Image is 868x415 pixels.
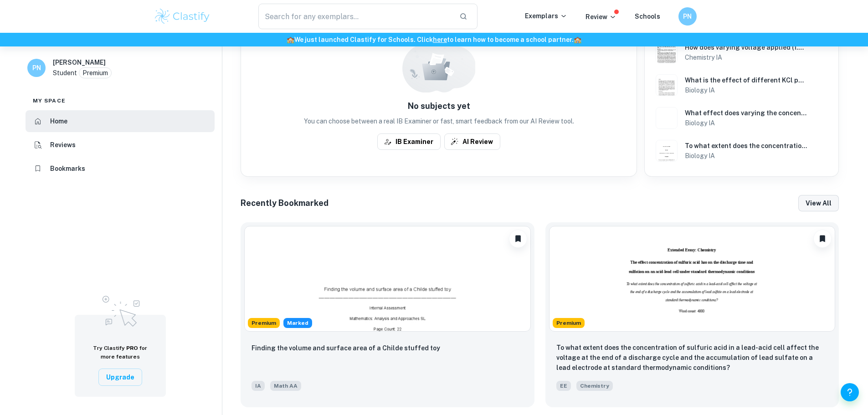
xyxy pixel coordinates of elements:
a: Reviews [26,134,215,156]
a: Math AA IA example thumbnail: Finding the volume and surface area of aPremiumMarkedUnbookmarkFind... [241,222,534,407]
img: Biology IA example thumbnail: What effect does varying the concentrati [656,107,678,129]
button: IB Examiner [377,133,441,150]
a: Chemistry EE example thumbnail: To what extent does the concentration ofPremiumUnbookmarkTo what ... [545,222,839,407]
a: here [433,36,447,43]
h6: Chemistry IA [685,52,807,62]
h6: Bookmarks [50,164,85,174]
h6: Biology IA [685,85,807,95]
p: Review [586,12,616,22]
img: Chemistry EE example thumbnail: To what extent does the concentration of [549,226,835,332]
h6: We just launched Clastify for Schools. Click to learn how to become a school partner. [2,35,866,45]
span: 🏫 [574,36,581,43]
span: Chemistry [576,381,613,391]
img: Math AA IA example thumbnail: Finding the volume and surface area of a [244,226,530,332]
button: Upgrade [98,369,142,386]
button: PN [678,7,697,26]
p: You can choose between a real IB Examiner or fast, smart feedback from our AI Review tool. [245,116,633,126]
a: Biology IA example thumbnail: What is the effect of different KCl percWhat is the effect of diffe... [652,71,831,100]
span: Premium [553,319,585,327]
a: Chemistry IA example thumbnail: How does varying voltage applied (1.0, 2How does varying voltage ... [652,38,831,67]
h6: PN [682,11,693,21]
p: Premium [82,68,108,78]
h6: Reviews [50,140,76,150]
img: Biology IA example thumbnail: To what extent does the concentrations o [656,140,678,162]
img: Chemistry IA example thumbnail: How does varying voltage applied (1.0, 2 [656,41,678,63]
span: Math AA [270,381,301,391]
p: To what extent does the concentration of sulfuric acid in a lead-acid cell affect the voltage at ... [556,343,828,373]
p: Exemplars [525,11,567,21]
span: EE [556,381,571,391]
button: Unbookmark [509,230,527,248]
button: Help and Feedback [841,383,859,401]
button: Unbookmark [813,230,832,248]
h6: PN [31,63,42,73]
h6: Home [50,116,67,126]
h6: Biology IA [685,151,807,161]
img: Clastify logo [154,7,211,26]
button: AI Review [444,133,500,150]
h6: [PERSON_NAME] [53,57,106,67]
button: View all [798,195,839,211]
span: PRO [126,345,138,351]
span: IA [252,381,265,391]
h6: What is the effect of different KCl percentage concentrations (0.0, 0.5, 1.0, 1.5, 2.0, 2.5) on t... [685,75,807,85]
img: Upgrade to Pro [98,290,143,329]
a: Bookmarks [26,158,215,179]
span: My space [33,97,66,105]
input: Search for any exemplars... [258,4,452,29]
p: Student [53,68,77,78]
a: Biology IA example thumbnail: To what extent does the concentrations oTo what extent does the con... [652,136,831,165]
span: Marked [283,319,312,327]
p: Finding the volume and surface area of a Childe stuffed toy [252,343,440,353]
a: Biology IA example thumbnail: What effect does varying the concentratiWhat effect does varying th... [652,103,831,133]
h6: Biology IA [685,118,807,128]
a: Home [26,110,215,132]
span: 🏫 [287,36,294,43]
h6: Recently Bookmarked [241,197,329,210]
h6: What effect does varying the concentration (0.1, 0.2, 0.3, 0.4, 0.5 mMol) of galactose as a compe... [685,108,807,118]
h6: How does varying voltage applied (1.0, 2.0, 3.0, 4.0, 5.0V) to a 1mol dm -3 NaOH-based alkaline w... [685,42,807,52]
h6: To what extent does the concentrations of Lactococcus lactis, 0.50g/50ml, 1.00g/50m/, 1.50 g/50ml... [685,141,807,151]
a: Schools [635,13,660,20]
h6: No subjects yet [245,100,633,113]
h6: Try Clastify for more features [86,344,155,361]
img: Biology IA example thumbnail: What is the effect of different KCl perc [656,74,678,96]
span: Premium [248,319,280,327]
